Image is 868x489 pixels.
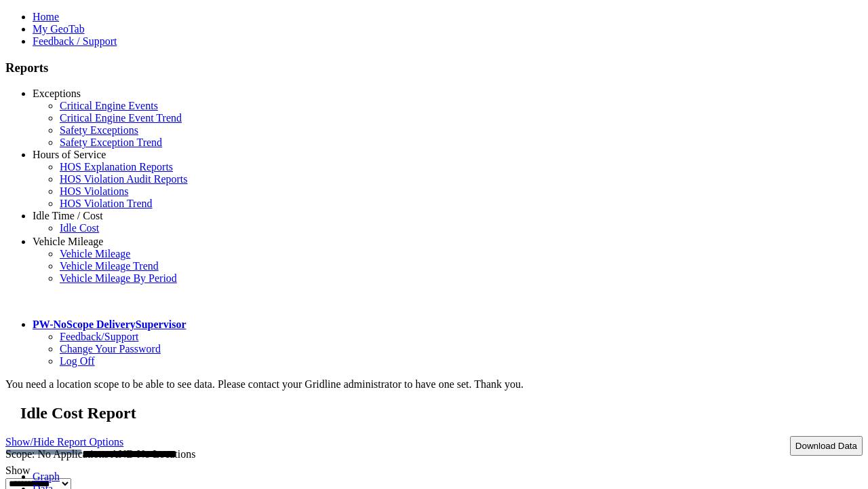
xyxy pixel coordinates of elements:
[5,433,123,451] a: Show/Hide Report Options
[33,149,106,160] a: Hours of Service
[60,355,95,367] a: Log Off
[60,331,138,342] a: Feedback/Support
[33,11,59,22] a: Home
[33,88,81,99] a: Exceptions
[60,137,162,148] a: Safety Exception Trend
[33,23,85,35] a: My GeoTab
[33,35,117,47] a: Feedback / Support
[60,112,182,124] a: Critical Engine Event Trend
[60,272,177,284] a: Vehicle Mileage By Period
[60,222,99,234] a: Idle Cost
[60,100,158,111] a: Critical Engine Events
[5,60,863,75] h3: Reports
[33,236,103,247] a: Vehicle Mileage
[33,471,60,482] a: Graph
[60,198,153,209] a: HOS Violation Trend
[33,319,186,330] a: PW-NoScope DeliverySupervisor
[60,185,128,197] a: HOS Violations
[60,343,161,355] a: Change Your Password
[33,210,103,221] a: Idle Time / Cost
[790,436,863,456] button: Download Data
[60,234,127,246] a: Idle Cost Trend
[20,404,863,422] h2: Idle Cost Report
[60,248,130,259] a: Vehicle Mileage
[60,173,188,185] a: HOS Violation Audit Reports
[5,465,30,476] label: Show
[60,260,159,272] a: Vehicle Mileage Trend
[60,161,173,173] a: HOS Explanation Reports
[5,448,195,460] span: Scope: No Applications AND No Locations
[5,378,863,391] div: You need a location scope to be able to see data. Please contact your Gridline administrator to h...
[60,124,138,136] a: Safety Exceptions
